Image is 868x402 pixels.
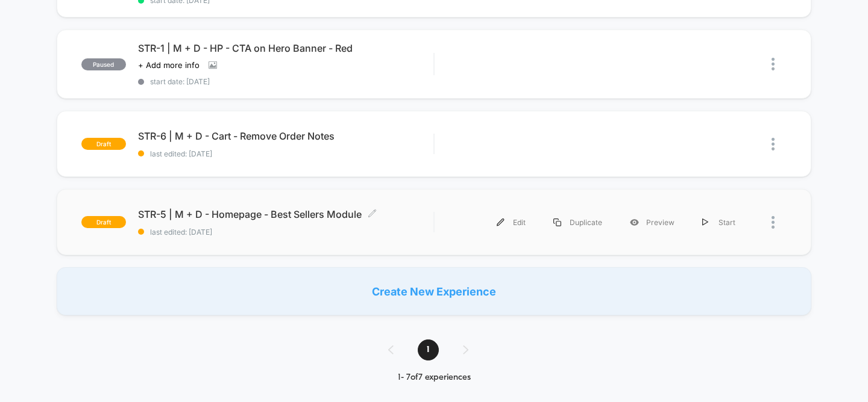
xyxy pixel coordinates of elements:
[702,218,708,226] img: menu
[553,218,561,226] img: menu
[772,138,775,150] img: close
[138,130,434,142] span: STR-6 | M + D - Cart - Remove Order Notes
[772,58,775,70] img: close
[138,208,434,220] span: STR-5 | M + D - Homepage - Best Sellers Module
[772,216,775,229] img: close
[376,373,492,383] div: 1 - 7 of 7 experiences
[138,60,200,70] span: + Add more info
[138,42,434,54] span: STR-1 | M + D - HP - CTA on Hero Banner - Red
[138,77,434,86] span: start date: [DATE]
[688,209,749,236] div: Start
[418,339,439,360] span: 1
[81,58,126,70] span: paused
[138,149,434,158] span: last edited: [DATE]
[57,267,812,315] div: Create New Experience
[81,138,126,150] span: draft
[497,218,505,226] img: menu
[483,209,539,236] div: Edit
[616,209,688,236] div: Preview
[81,216,126,228] span: draft
[138,227,434,237] span: last edited: [DATE]
[539,209,616,236] div: Duplicate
